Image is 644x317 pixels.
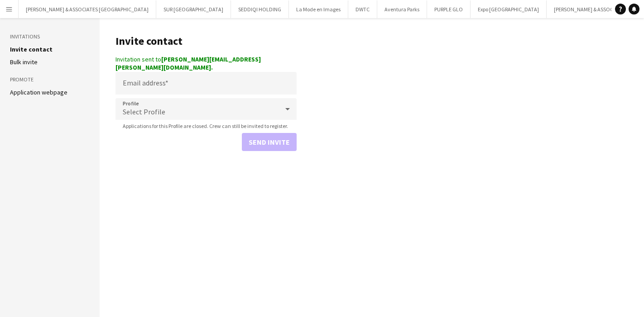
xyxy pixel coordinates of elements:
[427,0,471,18] button: PURPLE GLO
[10,45,53,53] a: Invite contact
[10,33,90,41] h3: Invitations
[19,0,156,18] button: [PERSON_NAME] & ASSOCIATES [GEOGRAPHIC_DATA]
[115,55,297,71] div: Invitation sent to
[123,107,165,116] span: Select Profile
[115,34,297,48] h1: Invite contact
[10,88,67,96] a: Application webpage
[115,123,295,129] span: Applications for this Profile are closed. Crew can still be invited to register.
[289,0,348,18] button: La Mode en Images
[471,0,547,18] button: Expo [GEOGRAPHIC_DATA]
[348,0,377,18] button: DWTC
[156,0,231,18] button: SUR [GEOGRAPHIC_DATA]
[231,0,289,18] button: SEDDIQI HOLDING
[547,0,644,18] button: [PERSON_NAME] & ASSOCIATES KSA
[10,76,90,84] h3: Promote
[10,58,38,66] a: Bulk invite
[377,0,427,18] button: Aventura Parks
[115,55,261,71] strong: [PERSON_NAME][EMAIL_ADDRESS][PERSON_NAME][DOMAIN_NAME].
